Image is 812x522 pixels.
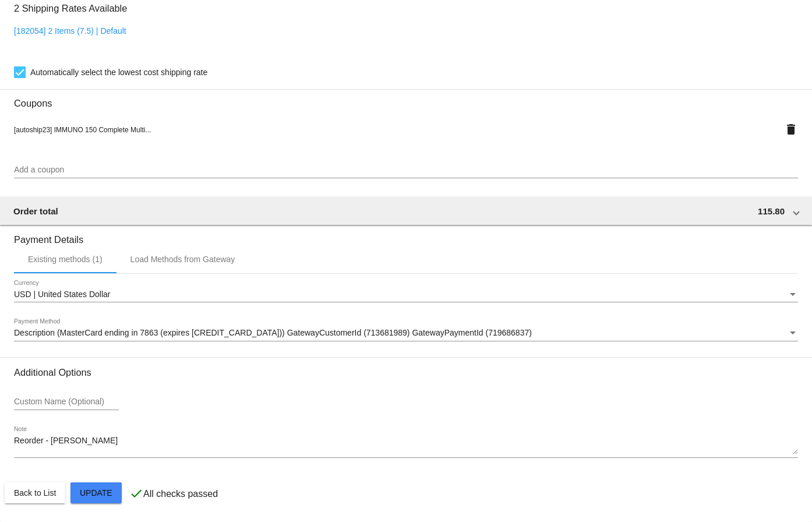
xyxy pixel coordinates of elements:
h3: Coupons [14,89,798,109]
div: Load Methods from Gateway [130,255,235,264]
button: Back to List [5,482,65,503]
span: Update [80,488,112,498]
mat-icon: check [129,486,143,500]
span: Order total [13,206,58,216]
span: Back to List [14,488,56,498]
mat-select: Currency [14,290,798,299]
span: Automatically select the lowest cost shipping rate [30,65,207,79]
a: [182054] 2 Items (7.5) | Default [14,26,126,36]
h3: Payment Details [14,225,798,245]
span: USD | United States Dollar [14,290,110,299]
span: 115.80 [758,206,785,216]
input: Custom Name (Optional) [14,397,119,407]
input: Add a coupon [14,165,798,175]
span: Description (MasterCard ending in 7863 (expires [CREDIT_CARD_DATA])) GatewayCustomerId (713681989... [14,328,532,337]
h3: Additional Options [14,367,798,378]
p: All checks passed [143,489,218,499]
mat-icon: delete [784,122,798,136]
mat-select: Payment Method [14,329,798,338]
span: [autoship23] IMMUNO 150 Complete Multi... [14,126,151,134]
button: Update [70,482,122,503]
div: Existing methods (1) [28,255,103,264]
